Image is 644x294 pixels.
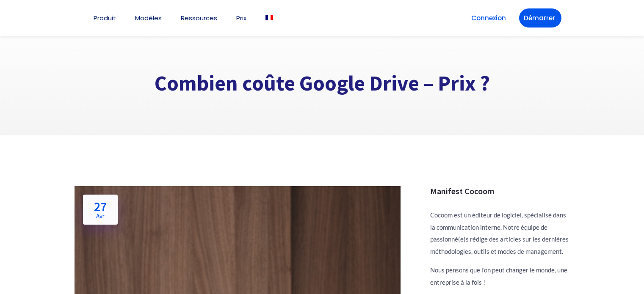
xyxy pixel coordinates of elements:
span: Avr [94,213,107,219]
h3: Manifest Cocoom [430,186,570,196]
a: Produit [94,15,116,21]
a: Connexion [467,8,511,27]
p: Cocoom est un éditeur de logiciel, spécialisé dans la communication interne. Notre équipe de pass... [430,209,570,257]
a: 27Avr [83,195,118,225]
a: Prix [236,15,246,21]
h1: Combien coûte Google Drive – Prix ? [75,70,570,97]
img: Français [265,15,273,20]
h2: 27 [94,200,107,219]
a: Démarrer [519,8,561,27]
a: Modèles [135,15,162,21]
p: Nous pensons que l’on peut changer le monde, une entreprise à la fois ! [430,264,570,288]
a: Ressources [181,15,217,21]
